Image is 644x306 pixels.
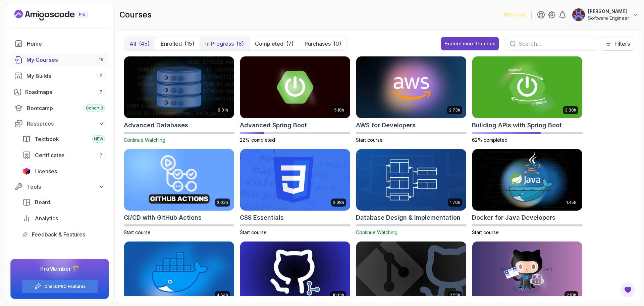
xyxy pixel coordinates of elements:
[472,149,582,211] img: Docker for Java Developers card
[32,230,85,238] span: Feedback & Features
[620,282,636,298] button: Open Feedback Button
[129,40,136,48] p: All
[356,121,416,130] h2: AWS for Developers
[27,40,105,48] div: Home
[139,40,150,48] div: (45)
[249,37,299,50] button: Completed(7)
[305,40,331,48] p: Purchases
[27,104,105,112] div: Bootcamp
[124,242,234,303] img: Docker For Professionals card
[100,152,102,158] span: 7
[21,279,98,293] button: Check PRO Features
[10,69,109,83] a: builds
[236,40,244,48] div: (8)
[356,213,461,222] h2: Database Design & Implementation
[10,101,109,115] a: bootcamp
[334,107,344,113] p: 5.18h
[18,165,109,178] a: licenses
[588,15,629,21] p: Software Engineer
[356,56,466,118] img: AWS for Developers card
[217,200,228,205] p: 2.63h
[333,40,341,48] div: (0)
[503,11,526,18] p: 1661 Points
[99,57,103,62] span: 15
[472,229,499,235] span: Start course
[472,56,583,143] a: Building APIs with Spring Boot card3.30hBuilding APIs with Spring Boot62% completed
[124,137,165,143] span: Continue Watching
[205,40,234,48] p: In Progress
[18,212,109,225] a: analytics
[124,37,155,50] button: All(45)
[10,181,109,193] button: Tools
[124,121,188,130] h2: Advanced Databases
[22,168,31,175] img: jetbrains icon
[155,37,200,50] button: Enrolled(15)
[124,213,202,222] h2: CI/CD with GitHub Actions
[519,40,592,48] input: Search...
[255,40,283,48] p: Completed
[100,73,102,79] span: 2
[100,89,102,95] span: 7
[44,284,86,289] a: Check PRO Features
[124,229,151,235] span: Start course
[184,40,194,48] div: (15)
[124,149,234,211] img: CI/CD with GitHub Actions card
[332,293,344,298] p: 10.13h
[18,195,109,209] a: board
[472,213,555,222] h2: Docker for Java Developers
[356,242,466,303] img: Git & GitHub Fundamentals card
[200,37,249,50] button: In Progress(8)
[444,40,495,47] div: Explore more Courses
[240,56,351,143] a: Advanced Spring Boot card5.18hAdvanced Spring Boot22% completed
[240,121,307,130] h2: Advanced Spring Boot
[86,105,103,111] span: Cohort 3
[240,56,350,118] img: Advanced Spring Boot card
[450,293,460,298] p: 2.55h
[472,242,582,303] img: GitHub Toolkit card
[124,56,234,143] a: Advanced Databases card8.31hAdvanced DatabasesContinue Watching
[356,137,383,143] span: Start course
[27,183,105,191] div: Tools
[18,148,109,162] a: certificates
[572,8,585,21] img: user profile image
[25,88,105,96] div: Roadmaps
[240,137,275,143] span: 22% completed
[35,151,64,159] span: Certificates
[601,37,634,51] button: Filters
[299,37,346,50] button: Purchases(0)
[333,200,344,205] p: 2.08h
[356,229,397,235] span: Continue Watching
[94,136,103,142] span: NEW
[35,135,59,143] span: Textbook
[450,200,460,205] p: 1.70h
[240,213,284,222] h2: CSS Essentials
[240,242,350,303] img: Git for Professionals card
[18,132,109,146] a: textbook
[10,85,109,99] a: roadmaps
[566,200,576,205] p: 1.45h
[35,214,58,222] span: Analytics
[472,137,507,143] span: 62% completed
[565,107,576,113] p: 3.30h
[286,40,293,48] div: (7)
[161,40,182,48] p: Enrolled
[27,120,105,128] div: Resources
[119,9,152,20] h2: courses
[35,167,57,175] span: Licenses
[35,198,50,206] span: Board
[472,56,582,118] img: Building APIs with Spring Boot card
[18,228,109,241] a: feedback
[218,107,228,113] p: 8.31h
[449,107,460,113] p: 2.73h
[240,149,350,211] img: CSS Essentials card
[356,149,466,211] img: Database Design & Implementation card
[572,8,639,21] button: user profile image[PERSON_NAME]Software Engineer
[240,229,267,235] span: Start course
[356,149,467,236] a: Database Design & Implementation card1.70hDatabase Design & ImplementationContinue Watching
[26,72,105,80] div: My Builds
[10,53,109,67] a: courses
[124,56,234,118] img: Advanced Databases card
[217,293,228,298] p: 4.64h
[26,56,105,64] div: My Courses
[588,8,629,15] p: [PERSON_NAME]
